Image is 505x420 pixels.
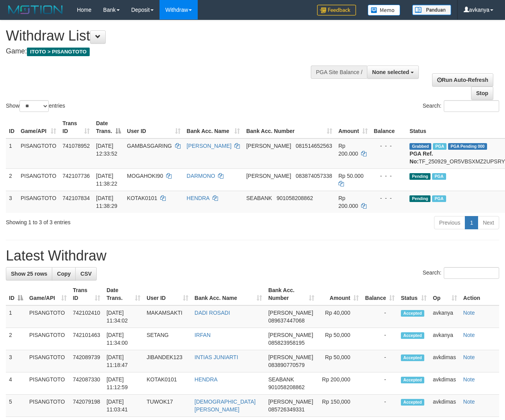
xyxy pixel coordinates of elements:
[62,195,90,201] span: 742107834
[59,116,93,138] th: Trans ID: activate to sort column ascending
[124,116,184,138] th: User ID: activate to sort column ascending
[317,283,362,305] th: Amount: activate to sort column ascending
[430,283,460,305] th: Op: activate to sort column ascending
[268,310,313,316] span: [PERSON_NAME]
[246,173,291,179] span: [PERSON_NAME]
[144,305,191,328] td: MAKAMSAKTI
[448,143,487,150] span: PGA Pending
[6,328,26,350] td: 2
[268,317,305,324] span: Copy 089637447068 to clipboard
[187,195,209,201] a: HENDRA
[195,310,230,316] a: DADI ROSADI
[6,372,26,395] td: 4
[26,283,70,305] th: Game/API: activate to sort column ascending
[374,194,404,202] div: - - -
[463,376,475,383] a: Note
[70,372,103,395] td: 742087330
[362,372,398,395] td: -
[335,116,371,138] th: Amount: activate to sort column ascending
[195,376,218,383] a: HENDRA
[27,48,90,56] span: ITOTO > PISANGTOTO
[423,100,499,112] label: Search:
[26,350,70,372] td: PISANGTOTO
[19,100,49,112] select: Showentries
[6,305,26,328] td: 1
[398,283,430,305] th: Status: activate to sort column ascending
[317,5,356,16] img: Feedback.jpg
[26,372,70,395] td: PISANGTOTO
[268,340,305,346] span: Copy 085823958195 to clipboard
[96,195,117,209] span: [DATE] 11:38:29
[80,271,92,277] span: CSV
[70,283,103,305] th: Trans ID: activate to sort column ascending
[18,191,59,213] td: PISANGTOTO
[463,354,475,360] a: Note
[57,271,71,277] span: Copy
[6,283,26,305] th: ID: activate to sort column descending
[268,362,305,368] span: Copy 083890770579 to clipboard
[144,350,191,372] td: JIBANDEK123
[103,395,144,417] td: [DATE] 11:03:41
[187,173,215,179] a: DARMONO
[471,87,493,100] a: Stop
[401,399,424,406] span: Accepted
[26,395,70,417] td: PISANGTOTO
[18,168,59,191] td: PISANGTOTO
[409,195,431,202] span: Pending
[268,332,313,338] span: [PERSON_NAME]
[6,48,329,55] h4: Game:
[434,216,465,229] a: Previous
[362,395,398,417] td: -
[18,116,59,138] th: Game/API: activate to sort column ascending
[184,116,243,138] th: Bank Acc. Name: activate to sort column ascending
[243,116,335,138] th: Bank Acc. Number: activate to sort column ascending
[409,151,433,165] b: PGA Ref. No:
[6,138,18,169] td: 1
[70,328,103,350] td: 742101463
[6,215,205,226] div: Showing 1 to 3 of 3 entries
[430,350,460,372] td: avkdimas
[268,406,305,413] span: Copy 085726349331 to clipboard
[6,116,18,138] th: ID
[430,305,460,328] td: avkanya
[62,173,90,179] span: 742107736
[268,354,313,360] span: [PERSON_NAME]
[460,283,499,305] th: Action
[26,328,70,350] td: PISANGTOTO
[6,100,65,112] label: Show entries
[103,328,144,350] td: [DATE] 11:34:00
[96,173,117,187] span: [DATE] 11:38:22
[11,271,47,277] span: Show 25 rows
[338,173,364,179] span: Rp 50.000
[268,384,305,390] span: Copy 901058208862 to clipboard
[6,395,26,417] td: 5
[317,328,362,350] td: Rp 50,000
[401,354,424,361] span: Accepted
[144,395,191,417] td: TUWOK17
[103,305,144,328] td: [DATE] 11:34:02
[96,143,117,157] span: [DATE] 12:33:52
[317,395,362,417] td: Rp 150,000
[103,350,144,372] td: [DATE] 11:18:47
[93,116,124,138] th: Date Trans.: activate to sort column descending
[317,372,362,395] td: Rp 200,000
[423,267,499,279] label: Search:
[70,350,103,372] td: 742089739
[372,69,409,75] span: None selected
[296,173,332,179] span: Copy 083874057338 to clipboard
[444,267,499,279] input: Search:
[75,267,97,280] a: CSV
[276,195,313,201] span: Copy 901058208862 to clipboard
[26,305,70,328] td: PISANGTOTO
[368,5,400,16] img: Button%20Memo.svg
[409,143,431,150] span: Grabbed
[18,138,59,169] td: PISANGTOTO
[62,143,90,149] span: 741078952
[70,395,103,417] td: 742079198
[371,116,407,138] th: Balance
[6,28,329,44] h1: Withdraw List
[338,143,358,157] span: Rp 200.000
[463,332,475,338] a: Note
[265,283,317,305] th: Bank Acc. Number: activate to sort column ascending
[103,372,144,395] td: [DATE] 11:12:59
